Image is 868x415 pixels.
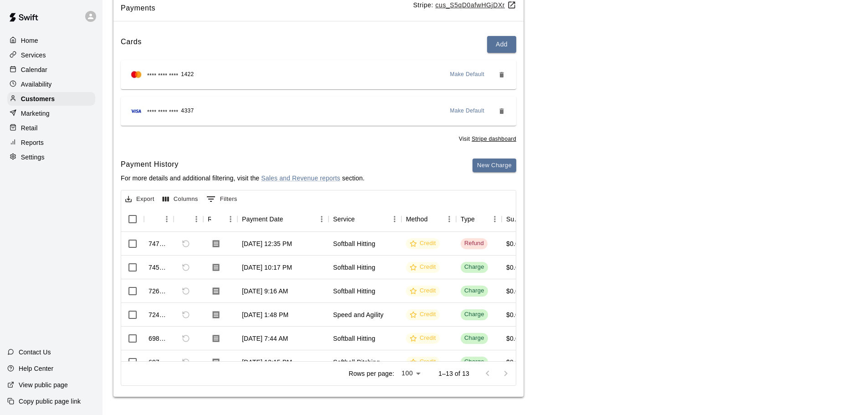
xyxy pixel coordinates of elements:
[506,334,523,343] div: $0.00
[428,213,441,225] button: Sort
[283,213,296,225] button: Sort
[506,358,523,367] div: $0.00
[461,206,475,232] div: Type
[208,354,224,370] button: Download Receipt
[494,67,509,82] button: Remove
[128,107,144,116] img: Credit card brand logo
[242,263,292,272] div: Aug 8, 2025, 10:17 PM
[208,236,224,252] button: Download Receipt
[410,287,436,295] div: Credit
[149,213,161,225] button: Sort
[21,36,38,45] p: Home
[208,259,224,276] button: Download Receipt
[488,212,502,226] button: Menu
[7,77,95,91] a: Availability
[410,310,436,319] div: Credit
[242,287,288,296] div: Jul 30, 2025, 9:16 AM
[7,48,95,62] div: Services
[459,135,516,144] span: Visit
[149,287,169,296] div: 726414
[349,369,394,378] p: Rows per page:
[178,213,191,225] button: Sort
[464,310,484,319] div: Charge
[456,206,502,232] div: Type
[144,206,174,232] div: Id
[410,358,436,366] div: Credit
[178,331,194,346] span: Refund payment
[7,107,95,120] a: Marketing
[21,153,45,162] p: Settings
[178,354,194,370] span: Refund payment
[149,239,169,248] div: 747748
[7,150,95,164] a: Settings
[438,369,469,378] p: 1–13 of 13
[494,104,509,118] button: Remove
[506,206,521,232] div: Subtotal
[160,192,200,206] button: Select columns
[333,263,375,272] div: Softball Hitting
[447,67,488,82] button: Make Default
[160,212,174,226] button: Menu
[242,358,292,367] div: Jul 13, 2025, 12:15 PM
[178,260,194,275] span: Refund payment
[333,310,384,319] div: Speed and Agility
[7,63,95,77] a: Calendar
[506,263,523,272] div: $0.00
[7,136,95,149] a: Reports
[204,192,240,206] button: Show filters
[242,310,288,319] div: Jul 29, 2025, 1:48 PM
[7,121,95,135] a: Retail
[333,287,375,296] div: Softball Hitting
[333,239,375,248] div: Softball Hitting
[21,138,44,147] p: Reports
[190,212,203,226] button: Menu
[472,136,516,142] u: Stripe dashboard
[178,283,194,299] span: Refund payment
[7,92,95,106] div: Customers
[21,51,46,60] p: Services
[447,104,488,118] button: Make Default
[406,206,428,232] div: Method
[149,358,169,367] div: 697263
[19,364,53,373] p: Help Center
[21,94,55,103] p: Customers
[388,212,401,226] button: Menu
[464,358,484,366] div: Charge
[355,213,368,225] button: Sort
[121,2,413,14] span: Payments
[211,213,224,225] button: Sort
[506,287,523,296] div: $0.00
[178,236,194,251] span: Cannot refund a payment with type REFUND
[450,107,485,116] span: Make Default
[472,136,516,142] a: You don't have the permission to visit the Stripe dashboard
[224,212,237,226] button: Menu
[21,65,47,74] p: Calendar
[237,206,329,232] div: Payment Date
[208,330,224,347] button: Download Receipt
[178,307,194,323] span: Refund payment
[436,1,516,9] a: cus_S5qD0afwHGjDXr
[121,159,365,170] h6: Payment History
[401,206,456,232] div: Method
[475,213,488,225] button: Sort
[464,239,484,248] div: Refund
[149,310,169,319] div: 724927
[464,334,484,343] div: Charge
[473,159,516,173] button: New Charge
[442,212,456,226] button: Menu
[149,263,169,272] div: 745811
[181,70,194,79] span: 1422
[464,287,484,295] div: Charge
[333,358,380,367] div: Softball Pitching
[128,70,144,79] img: Credit card brand logo
[7,34,95,47] a: Home
[398,367,424,380] div: 100
[208,307,224,323] button: Download Receipt
[261,174,340,182] a: Sales and Revenue reports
